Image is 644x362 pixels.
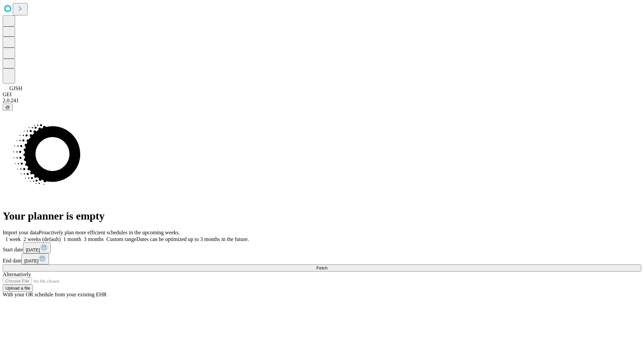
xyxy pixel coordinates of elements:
span: Proactively plan more efficient schedules in the upcoming weeks. [39,230,180,235]
span: @ [5,105,10,110]
div: GEI [3,92,641,98]
span: 2 weeks (default) [23,236,61,242]
div: End date [3,253,641,264]
div: 2.0.241 [3,98,641,104]
span: Custom range [106,236,136,242]
span: Import your data [3,230,39,235]
span: [DATE] [24,258,38,263]
span: 3 months [84,236,104,242]
button: [DATE] [21,253,49,264]
button: [DATE] [23,242,51,253]
div: Start date [3,242,641,253]
h1: Your planner is empty [3,210,641,222]
span: 1 month [63,236,81,242]
span: With your OR schedule from your existing EHR [3,292,107,297]
span: Alternatively [3,271,31,277]
button: Fetch [3,264,641,271]
span: Fetch [316,265,327,270]
button: @ [3,104,13,111]
span: Dates can be optimized up to 3 months in the future. [137,236,249,242]
button: Upload a file [3,285,33,292]
span: 1 week [5,236,21,242]
span: GJSH [9,85,22,91]
span: [DATE] [26,247,40,252]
